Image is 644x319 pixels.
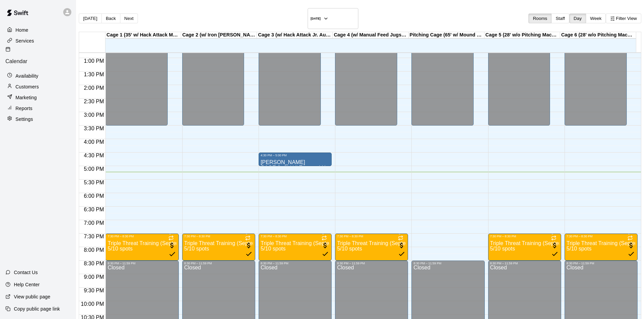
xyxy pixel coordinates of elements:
[82,274,106,280] span: 9:00 PM
[321,236,327,242] span: Recurring event
[16,83,39,90] p: Customers
[82,85,106,91] span: 2:00 PM
[5,58,71,64] p: Calendar
[627,236,633,242] span: Recurring event
[82,72,106,77] span: 1:30 PM
[245,244,253,259] span: All customers have paid
[82,112,106,118] span: 3:00 PM
[182,234,255,261] div: 7:30 PM – 8:30 PM: Triple Threat Training (September Session)
[14,293,50,300] p: View public page
[181,32,257,38] div: Cage 2 (w/ Iron [PERSON_NAME] Auto Feeder - Fastpitch Softball)
[5,36,71,46] div: Services
[259,153,332,166] div: 4:30 PM – 5:00 PM: Chris Richardson
[5,47,71,70] a: Calendar
[337,262,406,265] div: 8:30 PM – 11:59 PM
[413,262,482,265] div: 8:30 PM – 11:59 PM
[16,94,37,101] p: Marketing
[105,234,178,261] div: 7:30 PM – 8:30 PM: Triple Threat Training (September Session)
[490,262,559,265] div: 8:30 PM – 11:59 PM
[82,234,106,239] span: 7:30 PM
[82,220,106,226] span: 7:00 PM
[484,32,560,38] div: Cage 5 (28' w/o Pitching Machine)
[606,14,641,23] button: Filter View
[337,246,362,251] span: 5/10 spots filled
[321,244,329,259] span: All customers have paid
[551,244,558,259] span: All customers have paid
[567,262,636,265] div: 8:30 PM – 11:59 PM
[259,234,332,261] div: 7:30 PM – 8:30 PM: Triple Threat Training (September Session)
[528,14,551,23] button: Rooms
[82,166,106,172] span: 5:00 PM
[551,14,569,23] button: Staff
[627,244,635,259] span: All customers have paid
[308,8,358,29] button: [DATE]
[261,235,330,238] div: 7:30 PM – 8:30 PM
[257,32,333,38] div: Cage 3 (w/ Hack Attack Jr. Auto Feeder and HitTrax)
[490,246,515,251] span: 5/10 spots filled
[16,116,33,123] p: Settings
[261,154,330,157] div: 4:30 PM – 5:00 PM
[82,193,106,199] span: 6:00 PM
[82,288,106,293] span: 9:30 PM
[490,235,559,238] div: 7:30 PM – 8:30 PM
[16,37,34,44] p: Services
[82,58,106,64] span: 1:00 PM
[16,73,39,79] p: Availability
[105,32,181,38] div: Cage 1 (35' w/ Hack Attack Manual Feed)
[261,262,330,265] div: 8:30 PM – 11:59 PM
[5,82,71,92] a: Customers
[82,139,106,145] span: 4:00 PM
[108,235,176,238] div: 7:30 PM – 8:30 PM
[5,114,71,124] a: Settings
[82,207,106,212] span: 6:30 PM
[567,246,592,251] span: 5/10 spots filled
[586,14,606,23] button: Week
[108,262,176,265] div: 8:30 PM – 11:59 PM
[184,235,253,238] div: 7:30 PM – 8:30 PM
[567,235,636,238] div: 7:30 PM – 8:30 PM
[261,165,425,170] span: CAGE 3- (w/ HitTrax and Hack Attack pitching Machine)- BASEBALL
[82,126,106,131] span: 3:30 PM
[184,246,209,251] span: 5/10 spots filled
[16,27,28,33] p: Home
[245,236,251,242] span: Recurring event
[101,14,120,23] button: Back
[569,14,586,23] button: Day
[333,32,408,38] div: Cage 4 (w/ Manual Feed Jugs Machine - Softball)
[488,234,561,261] div: 7:30 PM – 8:30 PM: Triple Threat Training (September Session)
[5,47,71,64] div: Calendar
[398,236,403,242] span: Recurring event
[398,244,405,259] span: All customers have paid
[14,281,40,288] p: Help Center
[82,247,106,253] span: 8:00 PM
[261,246,286,251] span: 5/10 spots filled
[108,246,133,251] span: 5/10 spots filled
[565,234,638,261] div: 7:30 PM – 8:30 PM: Triple Threat Training (September Session)
[5,92,71,103] a: Marketing
[14,305,60,312] p: Copy public page link
[5,25,71,35] a: Home
[82,261,106,266] span: 8:30 PM
[168,236,174,242] span: Recurring event
[5,103,71,113] a: Reports
[560,32,636,38] div: Cage 6 (28' w/o Pitching Machine)
[337,235,406,238] div: 7:30 PM – 8:30 PM
[82,99,106,104] span: 2:30 PM
[335,234,408,261] div: 7:30 PM – 8:30 PM: Triple Threat Training (September Session)
[16,105,32,112] p: Reports
[184,262,253,265] div: 8:30 PM – 11:59 PM
[168,244,176,259] span: All customers have paid
[79,301,105,307] span: 10:00 PM
[79,14,102,23] button: [DATE]
[14,269,38,276] p: Contact Us
[5,71,71,81] a: Availability
[551,236,556,242] span: Recurring event
[409,32,484,38] div: Pitching Cage (65' w/ Mound or Pitching Mat)
[120,14,138,23] button: Next
[82,153,106,158] span: 4:30 PM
